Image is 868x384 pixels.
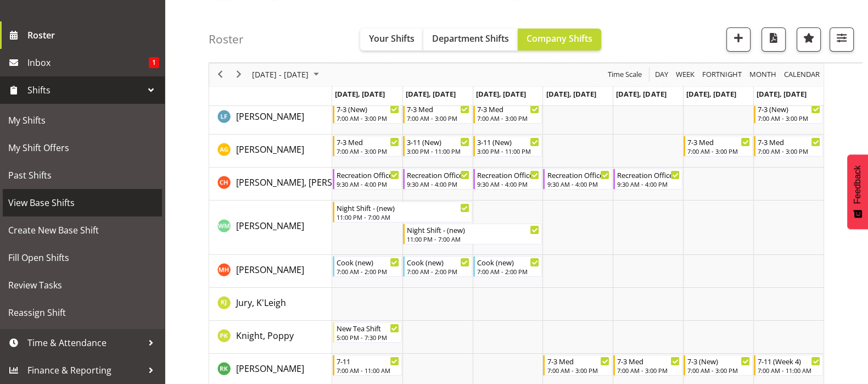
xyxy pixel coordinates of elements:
[3,244,162,271] a: Fill Open Shifts
[236,110,304,123] a: [PERSON_NAME]
[209,33,244,46] h4: Roster
[797,27,821,52] button: Highlight an important date within the roster.
[407,224,540,235] div: Night Shift - (new)
[209,135,332,168] td: Galvez, Angeline resource
[687,136,750,147] div: 7-3 Med
[27,362,143,379] span: Finance & Reporting
[407,180,469,188] div: 9:30 AM - 4:00 PM
[407,169,469,180] div: Recreation Officer
[653,68,670,82] button: Timeline Day
[211,63,229,86] div: previous period
[236,110,304,123] span: [PERSON_NAME]
[783,68,821,82] span: calendar
[686,89,736,99] span: [DATE], [DATE]
[477,257,540,268] div: Cook (new)
[236,220,304,232] span: [PERSON_NAME]
[758,114,820,123] div: 7:00 AM - 3:00 PM
[687,147,750,155] div: 7:00 AM - 3:00 PM
[726,27,751,52] button: Add a new shift
[543,355,612,376] div: Kumar, Renu"s event - 7-3 Med Begin From Thursday, September 11, 2025 at 7:00:00 AM GMT+12:00 End...
[761,27,786,52] button: Download a PDF of the roster according to the set date range.
[337,147,399,155] div: 7:00 AM - 3:00 PM
[432,32,509,44] span: Department Shifts
[527,32,592,44] span: Company Shifts
[476,89,526,99] span: [DATE], [DATE]
[543,169,612,190] div: Hannecart, Charline"s event - Recreation Officer Begin From Thursday, September 11, 2025 at 9:30:...
[248,63,326,86] div: September 08 - 14, 2025
[758,366,820,375] div: 7:00 AM - 11:00 AM
[333,322,402,343] div: Knight, Poppy"s event - New Tea Shift Begin From Monday, September 8, 2025 at 5:00:00 PM GMT+12:0...
[407,235,540,243] div: 11:00 PM - 7:00 AM
[616,89,666,99] span: [DATE], [DATE]
[3,271,162,299] a: Review Tasks
[337,202,469,213] div: Night Shift - (new)
[337,213,469,221] div: 11:00 PM - 7:00 AM
[701,68,744,82] button: Fortnight
[337,333,399,342] div: 5:00 PM - 7:30 PM
[236,329,294,342] a: Knight, Poppy
[407,103,469,114] div: 7-3 Med
[547,180,609,188] div: 9:30 AM - 4:00 PM
[333,355,402,376] div: Kumar, Renu"s event - 7-11 Begin From Monday, September 8, 2025 at 7:00:00 AM GMT+12:00 Ends At M...
[27,27,159,43] span: Roster
[684,355,753,376] div: Kumar, Renu"s event - 7-3 (New) Begin From Saturday, September 13, 2025 at 7:00:00 AM GMT+12:00 E...
[547,169,609,180] div: Recreation Officer
[407,114,469,123] div: 7:00 AM - 3:00 PM
[209,255,332,288] td: Hobbs, Melissa resource
[8,140,156,156] span: My Shift Offers
[209,102,332,135] td: Flynn, Leeane resource
[617,180,680,188] div: 9:30 AM - 4:00 PM
[236,219,304,232] a: [PERSON_NAME]
[687,366,750,375] div: 7:00 AM - 3:00 PM
[617,169,680,180] div: Recreation Officer
[8,112,156,129] span: My Shifts
[236,176,377,189] a: [PERSON_NAME], [PERSON_NAME]
[613,355,682,376] div: Kumar, Renu"s event - 7-3 Med Begin From Friday, September 12, 2025 at 7:00:00 AM GMT+12:00 Ends ...
[209,168,332,201] td: Hannecart, Charline resource
[333,169,402,190] div: Hannecart, Charline"s event - Recreation Officer Begin From Monday, September 8, 2025 at 9:30:00 ...
[546,89,596,99] span: [DATE], [DATE]
[687,355,750,366] div: 7-3 (New)
[27,54,149,71] span: Inbox
[236,363,304,375] span: [PERSON_NAME]
[337,103,399,114] div: 7-3 (New)
[209,321,332,354] td: Knight, Poppy resource
[547,355,609,366] div: 7-3 Med
[8,304,156,321] span: Reassign Shift
[8,222,156,238] span: Create New Base Shift
[754,103,823,124] div: Flynn, Leeane"s event - 7-3 (New) Begin From Sunday, September 14, 2025 at 7:00:00 AM GMT+12:00 E...
[684,136,753,157] div: Galvez, Angeline"s event - 7-3 Med Begin From Saturday, September 13, 2025 at 7:00:00 AM GMT+12:0...
[830,27,854,52] button: Filter Shifts
[337,180,399,188] div: 9:30 AM - 4:00 PM
[674,68,697,82] button: Timeline Week
[337,322,399,333] div: New Tea Shift
[654,68,669,82] span: Day
[607,68,643,82] span: Time Scale
[406,89,456,99] span: [DATE], [DATE]
[333,136,402,157] div: Galvez, Angeline"s event - 7-3 Med Begin From Monday, September 8, 2025 at 7:00:00 AM GMT+12:00 E...
[403,103,472,124] div: Flynn, Leeane"s event - 7-3 Med Begin From Tuesday, September 9, 2025 at 7:00:00 AM GMT+12:00 End...
[149,57,159,68] span: 1
[251,68,310,82] span: [DATE] - [DATE]
[758,355,820,366] div: 7-11 (Week 4)
[473,136,542,157] div: Galvez, Angeline"s event - 3-11 (New) Begin From Wednesday, September 10, 2025 at 3:00:00 PM GMT+...
[8,194,156,211] span: View Base Shifts
[757,89,807,99] span: [DATE], [DATE]
[236,296,286,309] a: Jury, K'Leigh
[617,366,680,375] div: 7:00 AM - 3:00 PM
[617,355,680,366] div: 7-3 Med
[473,169,542,190] div: Hannecart, Charline"s event - Recreation Officer Begin From Wednesday, September 10, 2025 at 9:30...
[407,147,469,155] div: 3:00 PM - 11:00 PM
[407,136,469,147] div: 3-11 (New)
[782,68,822,82] button: Month
[748,68,777,82] span: Month
[8,277,156,293] span: Review Tasks
[209,288,332,321] td: Jury, K'Leigh resource
[236,330,294,342] span: Knight, Poppy
[547,366,609,375] div: 7:00 AM - 3:00 PM
[369,32,415,44] span: Your Shifts
[236,362,304,375] a: [PERSON_NAME]
[473,256,542,277] div: Hobbs, Melissa"s event - Cook (new) Begin From Wednesday, September 10, 2025 at 7:00:00 AM GMT+12...
[606,68,644,82] button: Time Scale
[337,114,399,123] div: 7:00 AM - 3:00 PM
